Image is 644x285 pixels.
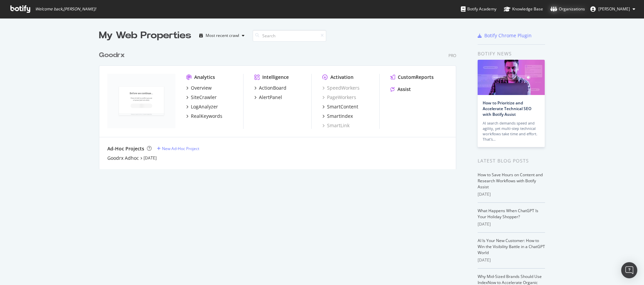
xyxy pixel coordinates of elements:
[186,85,212,91] a: Overview
[186,103,218,110] a: LogAnalyzer
[99,29,191,42] div: My Web Properties
[322,94,356,101] a: PageWorkers
[206,34,239,38] div: Most recent crawl
[194,74,215,81] div: Analytics
[585,4,641,14] button: [PERSON_NAME]
[390,74,434,81] a: CustomReports
[259,85,286,91] div: ActionBoard
[253,30,326,42] input: Search
[478,172,543,190] a: How to Save Hours on Content and Research Workflows with Botify Assist
[262,74,289,81] div: Intelligence
[322,122,350,129] a: SmartLink
[478,191,545,197] div: [DATE]
[390,86,411,93] a: Assist
[504,6,543,12] div: Knowledge Base
[99,42,462,169] div: grid
[107,74,175,128] img: goodrx.com
[550,6,585,12] div: Organizations
[478,50,545,57] div: Botify news
[398,74,434,81] div: CustomReports
[478,157,545,164] div: Latest Blog Posts
[448,53,456,58] div: Pro
[478,60,545,95] img: How to Prioritize and Accelerate Technical SEO with Botify Assist
[254,85,286,91] a: ActionBoard
[191,113,222,120] div: RealKeywords
[483,100,531,117] a: How to Prioritize and Accelerate Technical SEO with Botify Assist
[598,6,630,12] span: Jacob Hurwith
[144,155,157,161] a: [DATE]
[191,103,218,110] div: LogAnalyzer
[478,257,545,263] div: [DATE]
[478,238,545,255] a: AI Is Your New Customer: How to Win the Visibility Battle in a ChatGPT World
[397,86,411,93] div: Assist
[327,113,353,120] div: SmartIndex
[35,6,96,12] span: Welcome back, [PERSON_NAME] !
[99,50,125,60] div: Goodrx
[322,103,358,110] a: SmartContent
[254,94,282,101] a: AlertPanel
[461,6,496,12] div: Botify Academy
[484,32,532,39] div: Botify Chrome Plugin
[197,30,247,41] button: Most recent crawl
[259,94,282,101] div: AlertPanel
[186,113,222,120] a: RealKeywords
[157,146,199,151] a: New Ad-Hoc Project
[478,32,532,39] a: Botify Chrome Plugin
[186,94,217,101] a: SiteCrawler
[99,50,127,60] a: Goodrx
[107,155,139,161] a: Goodrx Adhoc
[191,85,212,91] div: Overview
[162,146,199,151] div: New Ad-Hoc Project
[478,208,538,220] a: What Happens When ChatGPT Is Your Holiday Shopper?
[107,145,144,152] div: Ad-Hoc Projects
[327,103,358,110] div: SmartContent
[191,94,217,101] div: SiteCrawler
[322,113,353,120] a: SmartIndex
[621,262,637,278] div: Open Intercom Messenger
[330,74,354,81] div: Activation
[478,221,545,227] div: [DATE]
[322,85,360,91] a: SpeedWorkers
[483,121,540,142] div: AI search demands speed and agility, yet multi-step technical workflows take time and effort. Tha...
